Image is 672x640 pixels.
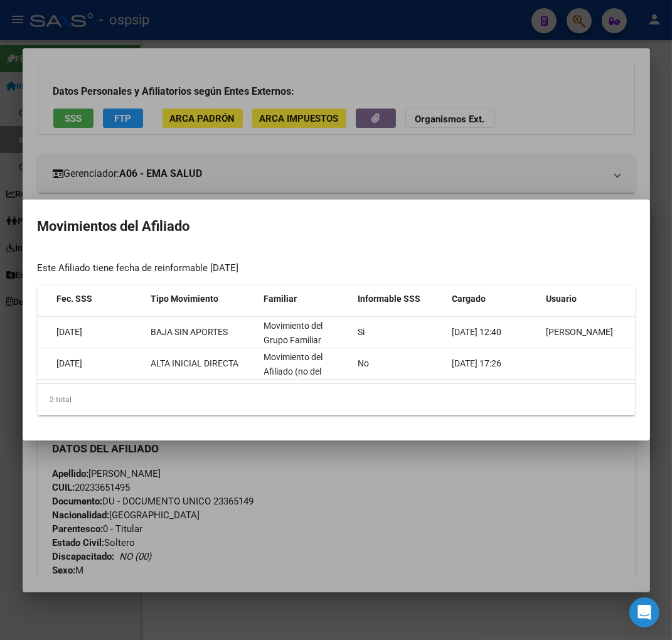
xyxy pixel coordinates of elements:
span: ALTA INICIAL DIRECTA [151,358,239,368]
span: [DATE] 12:40 [452,327,502,337]
span: [PERSON_NAME] [547,327,614,337]
datatable-header-cell: Usuario [541,285,635,312]
span: Fec. SSS [56,294,92,304]
span: Familiar [264,294,297,304]
span: [DATE] 17:26 [452,358,502,368]
span: [DATE] [57,358,83,368]
span: Informable SSS [358,294,420,304]
datatable-header-cell: Informable SSS [353,285,447,312]
div: Open Intercom Messenger [629,597,659,627]
span: Usuario [546,294,577,304]
div: Este Afiliado tiene fecha de reinformable [DATE] [38,261,635,275]
datatable-header-cell: Cargado [447,285,541,312]
datatable-header-cell: Tipo Movimiento [146,285,259,312]
span: BAJA SIN APORTES [151,327,228,337]
datatable-header-cell: Fec. SSS [51,285,146,312]
div: 2 total [38,384,635,415]
span: Movimiento del Afiliado (no del grupo) [264,352,323,391]
span: No [358,358,370,368]
span: Cargado [452,294,486,304]
datatable-header-cell: Familiar [259,285,353,312]
span: Si [358,327,365,337]
span: Tipo Movimiento [151,294,218,304]
h2: Movimientos del Afiliado [38,215,635,238]
span: [DATE] [57,327,83,337]
span: Movimiento del Grupo Familiar [264,321,323,345]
